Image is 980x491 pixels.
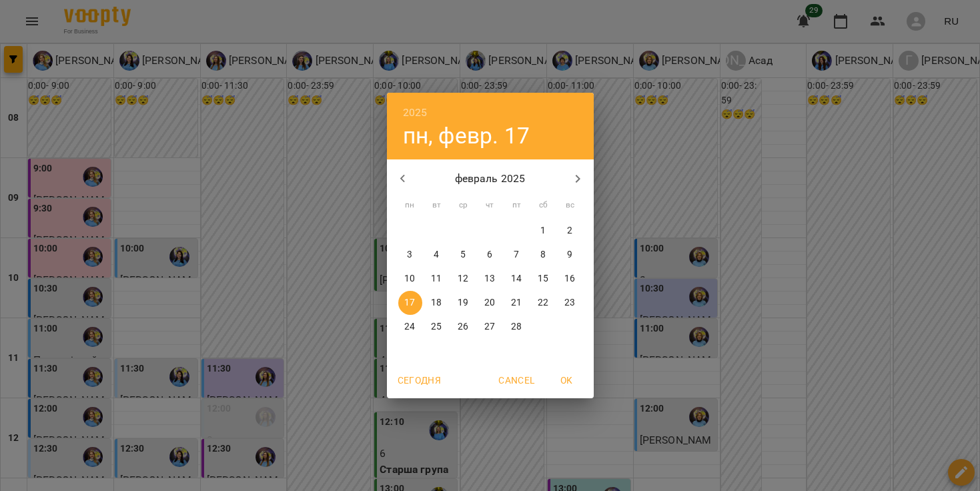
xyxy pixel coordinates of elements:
[540,224,546,237] p: 1
[398,291,422,315] button: 17
[425,267,449,291] button: 11
[478,199,502,212] span: чт
[403,103,428,122] button: 2025
[458,320,468,334] p: 26
[511,272,522,286] p: 14
[418,171,562,187] p: февраль 2025
[558,243,582,267] button: 9
[514,248,519,262] p: 7
[425,243,449,267] button: 4
[558,267,582,291] button: 16
[558,199,582,212] span: вс
[532,219,556,243] button: 1
[564,272,575,286] p: 16
[558,291,582,315] button: 23
[498,372,534,388] span: Cancel
[484,272,495,286] p: 13
[452,291,476,315] button: 19
[398,243,422,267] button: 3
[567,224,572,237] p: 2
[532,291,556,315] button: 22
[478,243,502,267] button: 6
[487,248,492,262] p: 6
[532,199,556,212] span: сб
[551,372,583,388] span: OK
[431,272,442,286] p: 11
[538,272,548,286] p: 15
[398,267,422,291] button: 10
[425,315,449,339] button: 25
[452,267,476,291] button: 12
[505,243,529,267] button: 7
[546,368,588,392] button: OK
[532,267,556,291] button: 15
[567,248,572,262] p: 9
[398,372,442,388] span: Сегодня
[505,267,529,291] button: 14
[505,199,529,212] span: пт
[403,122,530,149] button: пн, февр. 17
[404,296,415,310] p: 17
[398,315,422,339] button: 24
[460,248,466,262] p: 5
[484,296,495,310] p: 20
[407,248,412,262] p: 3
[564,296,575,310] p: 23
[505,291,529,315] button: 21
[452,315,476,339] button: 26
[452,199,476,212] span: ср
[532,243,556,267] button: 8
[458,272,468,286] p: 12
[452,243,476,267] button: 5
[425,199,449,212] span: вт
[434,248,439,262] p: 4
[511,296,522,310] p: 21
[505,315,529,339] button: 28
[398,199,422,212] span: пн
[431,320,442,334] p: 25
[538,296,548,310] p: 22
[478,315,502,339] button: 27
[404,320,415,334] p: 24
[478,291,502,315] button: 20
[458,296,468,310] p: 19
[425,291,449,315] button: 18
[540,248,546,262] p: 8
[511,320,522,334] p: 28
[404,272,415,286] p: 10
[558,219,582,243] button: 2
[478,267,502,291] button: 13
[493,368,540,392] button: Cancel
[392,368,447,392] button: Сегодня
[484,320,495,334] p: 27
[431,296,442,310] p: 18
